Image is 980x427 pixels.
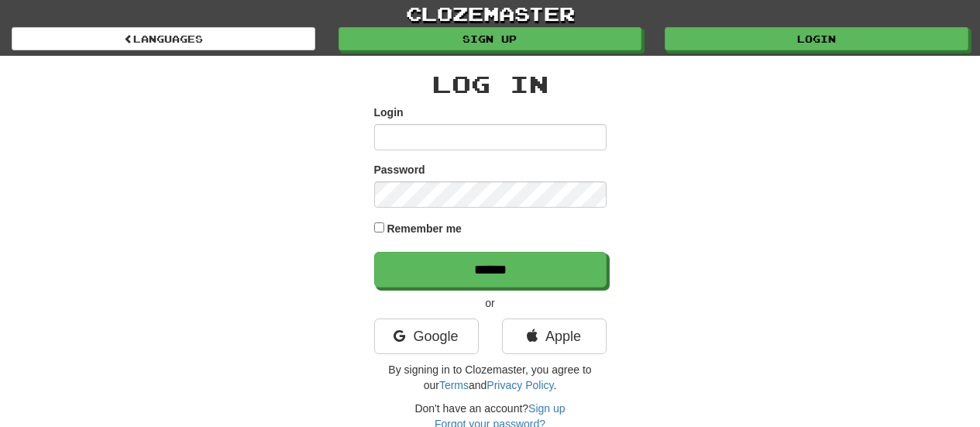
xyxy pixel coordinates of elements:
[374,362,607,393] p: By signing in to Clozemaster, you agree to our and .
[374,71,607,97] h2: Log In
[12,27,315,50] a: Languages
[487,379,553,391] a: Privacy Policy
[665,27,968,50] a: Login
[374,162,425,177] label: Password
[374,319,479,354] a: Google
[374,105,404,120] label: Login
[528,402,565,415] a: Sign up
[439,379,469,391] a: Terms
[502,319,607,354] a: Apple
[374,295,607,311] p: or
[339,27,642,50] a: Sign up
[387,221,462,236] label: Remember me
